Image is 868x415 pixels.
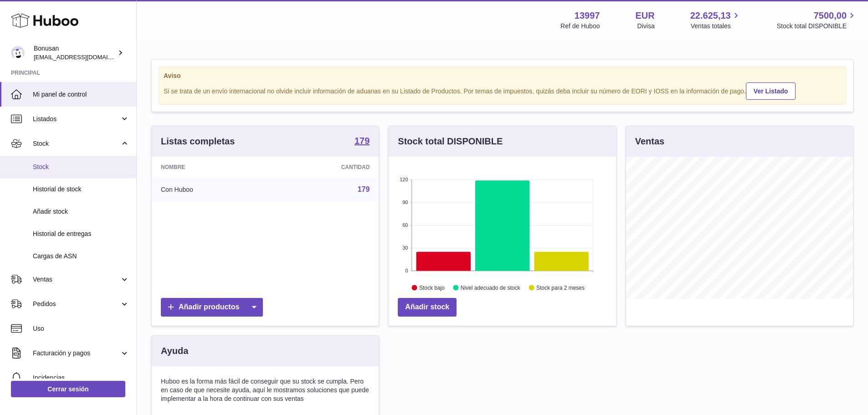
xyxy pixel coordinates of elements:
strong: Aviso [164,72,841,80]
a: 179 [354,136,370,147]
a: Ver Listado [746,82,796,100]
a: Añadir productos [161,298,263,317]
span: Mi panel de control [33,90,129,99]
a: Añadir stock [398,298,457,317]
th: Cantidad [270,157,379,178]
p: Huboo es la forma más fácil de conseguir que su stock se cumpla. Pero en caso de que necesite ayu... [161,377,370,403]
span: Stock total DISPONIBLE [777,22,857,31]
text: 60 [403,222,408,228]
span: 7500,00 [814,10,847,22]
text: 90 [403,200,408,205]
div: Si se trata de un envío internacional no olvide incluir información de aduanas en su Listado de P... [164,81,841,100]
strong: 179 [354,136,370,145]
strong: EUR [635,10,654,22]
text: Nivel adecuado de stock [461,285,521,291]
strong: 13997 [575,10,600,22]
div: Ref de Huboo [560,22,600,31]
text: 0 [406,268,408,273]
span: Listados [33,115,120,123]
h3: Stock total DISPONIBLE [398,135,503,148]
span: Ventas totales [691,22,741,31]
span: Añadir stock [33,207,129,216]
span: [EMAIL_ADDRESS][DOMAIN_NAME] [34,53,134,61]
span: Pedidos [33,300,120,308]
span: Stock [33,163,129,171]
span: Uso [33,324,129,333]
text: Stock bajo [419,285,445,291]
span: 22.625,13 [690,10,731,22]
div: Bonusan [34,44,116,61]
span: Facturación y pagos [33,349,120,358]
text: Stock para 2 meses [536,285,585,291]
span: Stock [33,139,120,148]
a: 179 [358,185,370,193]
h3: Listas completas [161,135,235,148]
span: Ventas [33,275,120,284]
text: 120 [400,177,408,182]
a: Cerrar sesión [11,381,125,397]
img: info@bonusan.es [11,46,25,60]
h3: Ventas [635,135,664,148]
span: Historial de entregas [33,230,129,238]
td: Con Huboo [152,178,270,201]
text: 30 [403,245,408,251]
h3: Ayuda [161,345,188,357]
th: Nombre [152,157,270,178]
div: Divisa [637,22,655,31]
a: 22.625,13 Ventas totales [690,10,741,31]
a: 7500,00 Stock total DISPONIBLE [777,10,857,31]
span: Cargas de ASN [33,252,129,261]
span: Historial de stock [33,185,129,194]
span: Incidencias [33,374,129,382]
